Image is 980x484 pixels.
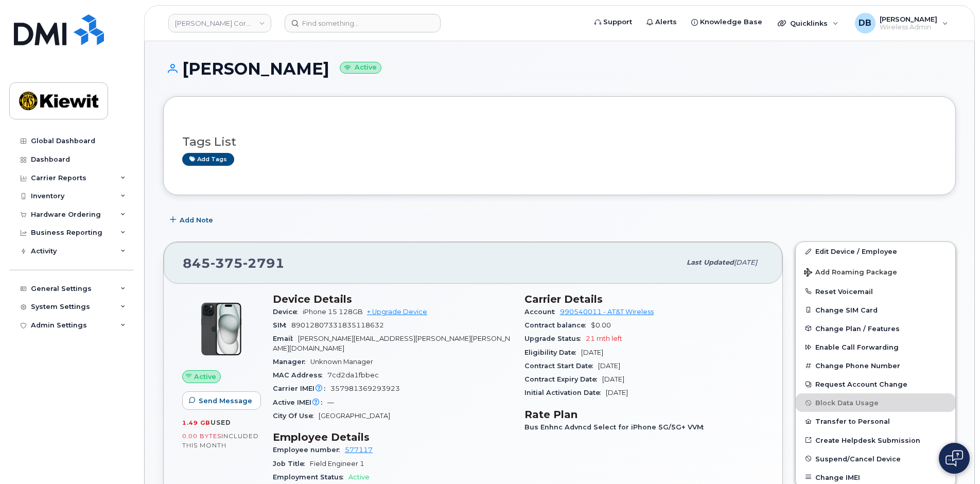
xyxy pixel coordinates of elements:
[345,446,373,454] a: 577117
[310,460,364,468] span: Field Engineer 1
[303,308,363,316] span: iPhone 15 128GB
[310,358,373,366] span: Unknown Manager
[273,321,291,329] span: SIM
[524,362,598,370] span: Contract Start Date
[524,389,606,396] span: Initial Activation Date
[524,335,586,342] span: Upgrade Status
[598,362,620,370] span: [DATE]
[273,431,512,443] h3: Employee Details
[796,356,955,375] button: Change Phone Number
[163,60,956,78] h1: [PERSON_NAME]
[796,338,955,356] button: Enable Call Forwarding
[796,301,955,319] button: Change SIM Card
[180,215,213,225] span: Add Note
[946,450,963,466] img: Open chat
[367,308,427,316] a: + Upgrade Device
[796,261,955,282] button: Add Roaming Package
[815,455,901,462] span: Suspend/Cancel Device
[190,298,252,360] img: iPhone_15_Black.png
[243,255,285,271] span: 2791
[182,153,234,166] a: Add tags
[291,321,384,329] span: 89012807331835118632
[524,423,709,431] span: Bus Enhnc Advncd Select for iPhone 5G/5G+ VVM
[182,433,221,440] span: 0.00 Bytes
[273,335,510,352] span: [PERSON_NAME][EMAIL_ADDRESS][PERSON_NAME][PERSON_NAME][DOMAIN_NAME]
[796,393,955,412] button: Block Data Usage
[796,450,955,468] button: Suspend/Cancel Device
[327,371,379,379] span: 7cd2da1fbbec
[687,258,734,266] span: Last updated
[199,396,252,406] span: Send Message
[183,255,285,271] span: 845
[211,255,243,271] span: 375
[273,371,327,379] span: MAC Address
[194,372,216,382] span: Active
[163,211,222,229] button: Add Note
[273,358,310,366] span: Manager
[581,349,603,356] span: [DATE]
[524,293,764,305] h3: Carrier Details
[815,343,899,351] span: Enable Call Forwarding
[273,293,512,305] h3: Device Details
[560,308,654,316] a: 990540011 - AT&T Wireless
[815,324,900,332] span: Change Plan / Features
[804,268,897,278] span: Add Roaming Package
[182,135,937,148] h3: Tags List
[796,412,955,430] button: Transfer to Personal
[796,431,955,450] a: Create Helpdesk Submission
[340,62,381,74] small: Active
[182,419,211,426] span: 1.49 GB
[796,282,955,301] button: Reset Voicemail
[273,385,330,392] span: Carrier IMEI
[330,385,400,392] span: 357981369293923
[273,446,345,454] span: Employee number
[327,399,334,406] span: —
[734,258,757,266] span: [DATE]
[796,375,955,393] button: Request Account Change
[182,432,259,449] span: included this month
[796,242,955,261] a: Edit Device / Employee
[182,391,261,410] button: Send Message
[606,389,628,396] span: [DATE]
[586,335,622,342] span: 21 mth left
[273,473,348,481] span: Employment Status
[273,399,327,406] span: Active IMEI
[524,308,560,316] span: Account
[796,319,955,338] button: Change Plan / Features
[319,412,390,420] span: [GEOGRAPHIC_DATA]
[273,460,310,468] span: Job Title
[591,321,611,329] span: $0.00
[273,412,319,420] span: City Of Use
[211,419,231,426] span: used
[273,335,298,342] span: Email
[524,375,602,383] span: Contract Expiry Date
[602,375,624,383] span: [DATE]
[273,308,303,316] span: Device
[348,473,370,481] span: Active
[524,321,591,329] span: Contract balance
[524,349,581,356] span: Eligibility Date
[524,408,764,421] h3: Rate Plan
